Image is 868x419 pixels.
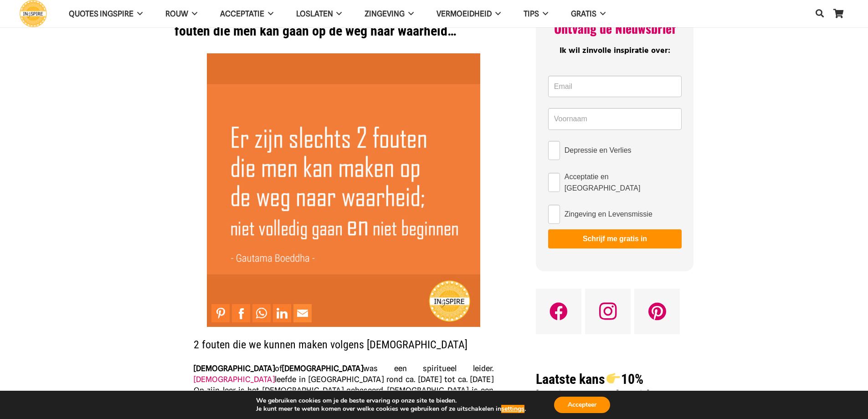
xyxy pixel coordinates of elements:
p: We gebruiken cookies om je de beste ervaring op onze site te bieden. [256,397,526,405]
img: 👉 [606,372,620,385]
a: Share to WhatsApp [252,304,271,322]
span: Acceptatie [220,9,264,18]
span: QUOTES INGSPIRE [69,9,134,18]
li: Pinterest [211,304,232,322]
a: Pinterest [634,289,680,334]
span: Ontvang de Nieuwsbrief [554,19,676,37]
input: Email [548,76,682,98]
span: TIPS [524,9,539,18]
span: Loslaten [296,9,333,18]
span: QUOTES INGSPIRE Menu [134,2,143,25]
a: LoslatenLoslaten Menu [285,2,354,26]
li: Email This [293,304,314,322]
input: Zingeving en Levensmissie [548,205,560,224]
span: ROUW [165,9,188,18]
button: Schrijf me gratis in [548,229,682,248]
strong: Laatste kans 10% korting [536,371,643,403]
span: GRATIS Menu [596,2,606,25]
strong: [DEMOGRAPHIC_DATA] [282,364,363,373]
a: ZingevingZingeving Menu [353,2,425,26]
span: Loslaten Menu [333,2,342,25]
span: TIPS Menu [539,2,548,25]
a: Share to LinkedIn [273,304,291,322]
input: Voornaam [548,108,682,130]
span: 2 fouten die we kunnen maken volgens [DEMOGRAPHIC_DATA] [194,338,467,351]
a: Instagram [585,289,631,334]
span: Depressie en Verlies [565,145,632,156]
input: Depressie en Verlies [548,141,560,160]
span: Acceptatie Menu [264,2,273,25]
span: of was een spiritueel leider. leefde in [GEOGRAPHIC_DATA] rond ca. [DATE] tot ca. [DATE] Op zijn ... [194,364,493,417]
input: Acceptatie en [GEOGRAPHIC_DATA] [548,173,560,192]
span: ROUW Menu [188,2,197,25]
a: VERMOEIDHEIDVERMOEIDHEID Menu [425,2,512,26]
span: Acceptatie en [GEOGRAPHIC_DATA] [565,171,682,194]
a: GRATISGRATIS Menu [560,2,617,26]
li: WhatsApp [252,304,273,322]
h1: met code: gids10 [536,371,693,404]
button: Accepteer [554,397,610,413]
li: LinkedIn [273,304,293,322]
a: ROUWROUW Menu [154,2,209,26]
span: Ik wil zinvolle inspiratie over: [560,44,670,57]
span: GRATIS [571,9,596,18]
a: Pin to Pinterest [211,304,230,322]
a: Zoeken [811,3,829,25]
a: AcceptatieAcceptatie Menu [209,2,285,26]
a: QUOTES INGSPIREQUOTES INGSPIRE Menu [57,2,154,26]
span: VERMOEIDHEID [437,9,492,18]
span: Zingeving Menu [405,2,414,25]
button: settings [501,405,524,413]
a: Facebook [536,289,581,334]
a: TIPSTIPS Menu [512,2,560,26]
a: [DEMOGRAPHIC_DATA] [194,375,275,384]
span: Zingeving en Levensmissie [565,208,652,220]
a: Share to Facebook [232,304,250,322]
a: Mail to Email This [293,304,312,322]
span: VERMOEIDHEID Menu [492,2,501,25]
span: Zingeving [365,9,405,18]
strong: [DEMOGRAPHIC_DATA] [194,364,275,373]
li: Facebook [232,304,252,322]
p: Je kunt meer te weten komen over welke cookies we gebruiken of ze uitschakelen in . [256,405,526,413]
